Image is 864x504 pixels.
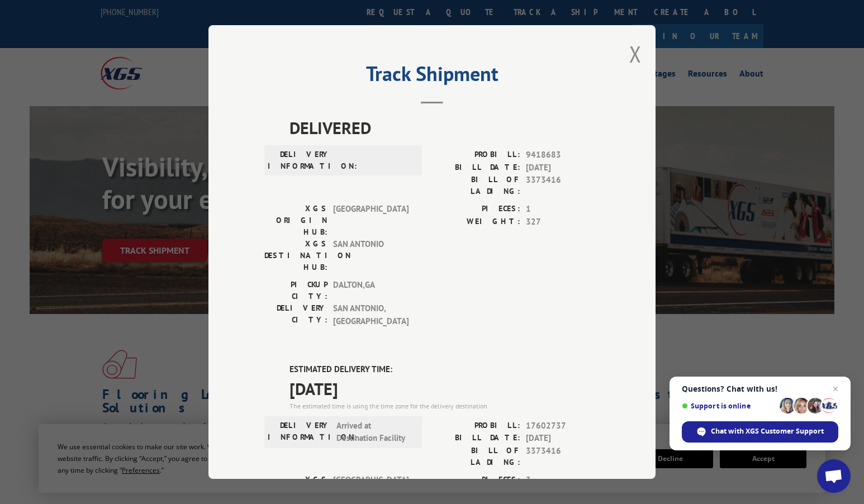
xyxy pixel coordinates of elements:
label: DELIVERY CITY: [264,302,327,327]
span: 1 [526,203,600,216]
span: Chat with XGS Customer Support [711,426,824,436]
span: Questions? Chat with us! [682,384,838,393]
span: 3 [526,474,600,487]
label: PICKUP CITY: [264,279,327,302]
div: The estimated time is using the time zone for the delivery destination. [289,401,600,411]
span: [DATE] [526,432,600,445]
div: Open chat [817,459,851,493]
label: PIECES: [432,474,520,487]
span: [DATE] [526,161,600,174]
label: XGS DESTINATION HUB: [264,238,327,273]
label: PROBILL: [432,149,520,161]
label: PROBILL: [432,420,520,432]
span: 3373416 [526,445,600,468]
span: 9418683 [526,149,600,161]
span: 327 [526,216,600,229]
span: [GEOGRAPHIC_DATA] [333,203,409,238]
span: SAN ANTONIO [333,238,409,273]
button: Close modal [629,39,642,69]
div: Chat with XGS Customer Support [682,421,838,443]
label: ESTIMATED DELIVERY TIME: [289,363,600,376]
label: BILL OF LADING: [432,174,520,197]
span: Arrived at Destination Facility [336,420,412,445]
label: DELIVERY INFORMATION: [268,420,331,445]
label: WEIGHT: [432,216,520,229]
span: SAN ANTONIO , [GEOGRAPHIC_DATA] [333,302,409,327]
span: DALTON , GA [333,279,409,302]
label: DELIVERY INFORMATION: [268,149,331,172]
span: 3373416 [526,174,600,197]
span: Close chat [829,382,842,396]
label: PIECES: [432,203,520,216]
span: 17602737 [526,420,600,432]
h2: Track Shipment [264,66,600,87]
label: BILL OF LADING: [432,445,520,468]
span: Support is online [682,402,776,410]
label: BILL DATE: [432,161,520,174]
span: [DATE] [289,376,600,401]
span: DELIVERED [289,115,600,140]
label: XGS ORIGIN HUB: [264,203,327,238]
label: BILL DATE: [432,432,520,445]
